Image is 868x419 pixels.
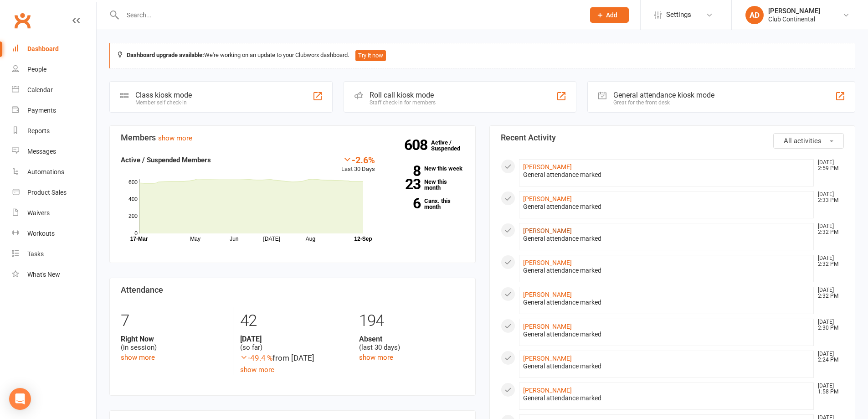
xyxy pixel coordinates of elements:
a: show more [121,353,155,362]
div: 194 [359,307,464,335]
a: 8New this week [389,166,464,171]
a: 608Active / Suspended [431,133,471,158]
span: All activities [784,137,822,145]
strong: 23 [389,177,421,191]
a: Waivers [12,203,96,223]
a: show more [240,366,274,374]
input: Search... [120,9,578,21]
a: What's New [12,264,96,285]
div: [PERSON_NAME] [768,7,820,15]
time: [DATE] 2:32 PM [813,223,843,235]
div: Roll call kiosk mode [370,91,436,99]
a: Calendar [12,80,96,100]
span: Settings [666,5,691,25]
time: [DATE] 2:32 PM [813,287,843,299]
div: Last 30 Days [341,155,375,174]
div: from [DATE] [240,352,345,364]
strong: 8 [389,164,421,178]
div: General attendance marked [523,362,810,370]
div: General attendance marked [523,299,810,306]
time: [DATE] 2:32 PM [813,255,843,267]
a: [PERSON_NAME] [523,163,572,171]
div: -2.6% [341,155,375,165]
time: [DATE] 2:30 PM [813,319,843,331]
strong: [DATE] [240,335,345,343]
h3: Attendance [121,285,464,295]
a: [PERSON_NAME] [523,323,572,330]
div: General attendance marked [523,235,810,243]
div: (in session) [121,335,226,352]
div: Dashboard [27,45,59,52]
div: Class kiosk mode [135,91,192,99]
div: (last 30 days) [359,335,464,352]
strong: Right Now [121,335,226,343]
a: Clubworx [11,9,34,32]
div: General attendance marked [523,171,810,179]
strong: Absent [359,335,464,343]
a: [PERSON_NAME] [523,291,572,298]
a: Tasks [12,244,96,264]
div: Member self check-in [135,99,192,106]
a: Reports [12,121,96,141]
h3: Recent Activity [501,133,844,142]
div: (so far) [240,335,345,352]
div: Workouts [27,230,55,237]
a: 23New this month [389,179,464,191]
div: Reports [27,127,50,134]
a: [PERSON_NAME] [523,259,572,266]
a: show more [359,353,393,362]
div: Waivers [27,209,50,217]
time: [DATE] 1:58 PM [813,383,843,395]
strong: Dashboard upgrade available: [127,52,204,58]
div: General attendance marked [523,267,810,274]
div: Automations [27,168,64,176]
a: Workouts [12,223,96,244]
div: Payments [27,107,56,114]
div: Product Sales [27,189,67,196]
a: People [12,59,96,80]
time: [DATE] 2:24 PM [813,351,843,363]
div: General attendance marked [523,203,810,211]
div: Club Continental [768,15,820,23]
div: People [27,66,46,73]
div: General attendance marked [523,331,810,338]
div: We're working on an update to your Clubworx dashboard. [109,43,855,68]
button: Add [590,7,629,23]
a: [PERSON_NAME] [523,355,572,362]
div: Open Intercom Messenger [9,388,31,410]
button: All activities [773,133,844,149]
div: 42 [240,307,345,335]
div: Tasks [27,250,44,258]
div: General attendance kiosk mode [613,91,714,99]
span: Add [606,11,617,19]
a: [PERSON_NAME] [523,195,572,202]
div: Great for the front desk [613,99,714,106]
a: Messages [12,141,96,162]
a: Dashboard [12,39,96,59]
button: Try it now [355,50,386,61]
div: 7 [121,307,226,335]
a: [PERSON_NAME] [523,387,572,394]
div: Staff check-in for members [370,99,436,106]
time: [DATE] 2:33 PM [813,191,843,203]
a: Automations [12,162,96,182]
strong: Active / Suspended Members [121,156,211,164]
div: General attendance marked [523,394,810,402]
div: AD [745,6,764,24]
a: Payments [12,100,96,121]
strong: 6 [389,197,421,210]
div: What's New [27,271,60,278]
h3: Members [121,133,464,142]
a: [PERSON_NAME] [523,227,572,234]
div: Calendar [27,86,53,93]
time: [DATE] 2:59 PM [813,160,843,171]
strong: 608 [404,138,431,152]
div: Messages [27,148,56,155]
a: 6Canx. this month [389,198,464,210]
a: Product Sales [12,182,96,203]
a: show more [158,134,192,142]
span: -49.4 % [240,353,272,362]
